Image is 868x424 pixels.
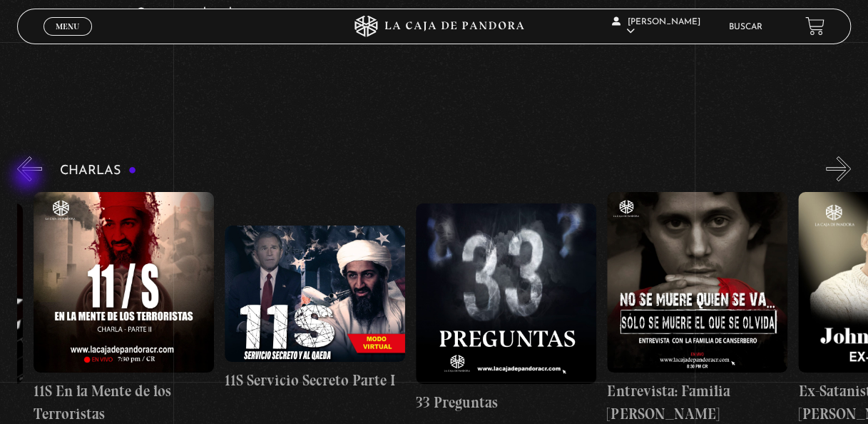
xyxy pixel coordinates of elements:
h3: Charlas [60,164,136,178]
button: Previous [17,156,42,181]
a: View your shopping cart [805,16,824,36]
span: Menu [56,22,79,31]
span: [PERSON_NAME] [612,18,700,36]
h4: 33 Preguntas [416,391,596,414]
button: Next [826,156,851,181]
h4: 11S Servicio Secreto Parte I [225,369,405,392]
p: Categorías de videos: [136,3,767,25]
span: Cerrar [51,34,85,44]
a: Buscar [729,23,762,31]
